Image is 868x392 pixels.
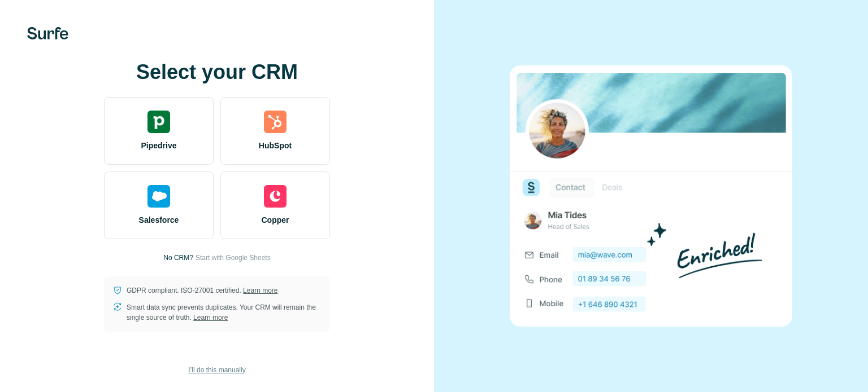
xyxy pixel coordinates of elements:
img: pipedrive's logo [147,111,170,133]
button: Start with Google Sheets [196,253,271,263]
img: none image [510,65,792,327]
h1: Select your CRM [104,61,330,83]
img: salesforce's logo [147,185,170,208]
span: I’ll do this manually [188,365,245,375]
button: I’ll do this manually [180,362,253,378]
img: copper's logo [264,185,287,208]
a: Learn more [193,314,228,321]
span: Copper [262,214,289,226]
span: Pipedrive [141,140,176,151]
span: Salesforce [139,214,179,226]
a: Learn more [243,287,277,294]
p: Smart data sync prevents duplicates. Your CRM will remain the single source of truth. [127,302,321,323]
p: GDPR compliant. ISO-27001 certified. [127,285,277,296]
img: hubspot's logo [264,111,287,133]
p: No CRM? [163,253,193,263]
img: Surfe's logo [27,27,68,39]
span: HubSpot [259,140,292,151]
